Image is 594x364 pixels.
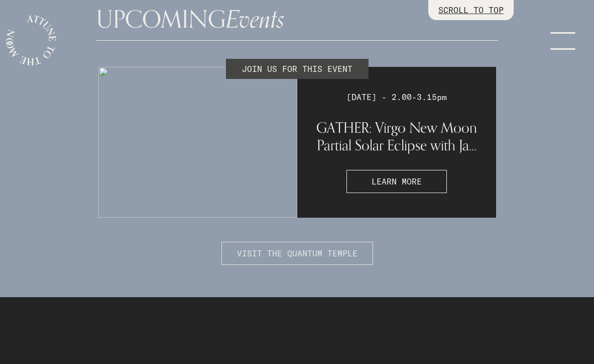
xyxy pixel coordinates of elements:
[438,4,504,16] p: SCROLL TO TOP
[226,59,369,79] div: JOIN US FOR THIS EVENT
[316,119,477,154] span: GATHER: Virgo New Moon Partial Solar Eclipse with Jana Roemer
[96,7,498,32] h1: UPCOMING
[346,170,447,193] button: LEARN MORE
[237,247,358,259] span: VISIT THE QUANTUM TEMPLE
[372,175,422,188] span: LEARN MORE
[221,242,373,265] button: VISIT THE QUANTUM TEMPLE
[98,67,297,218] img: medias%2F68TdnYKDlPUA9N16a5wm
[346,91,447,103] p: [DATE] - 2.00-3.15pm
[221,227,373,236] a: VISIT THE QUANTUM TEMPLE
